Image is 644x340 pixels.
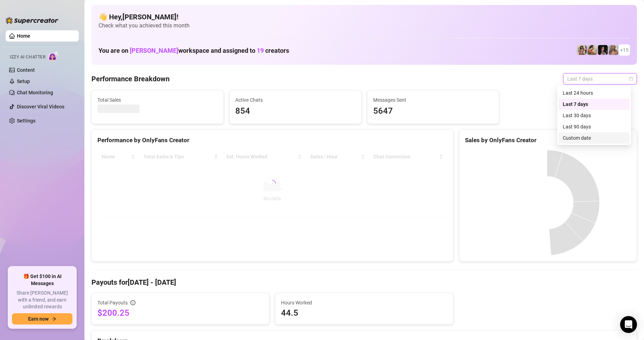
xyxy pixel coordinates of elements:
[281,307,447,319] span: 44.5
[559,132,630,144] div: Custom date
[12,273,72,287] span: 🎁 Get $100 in AI Messages
[563,123,625,131] div: Last 90 days
[281,299,447,307] span: Hours Worked
[577,45,587,55] img: Avry (@avryjennervip)
[98,47,289,55] h1: You are on workspace and assigned to creators
[130,300,135,305] span: info-circle
[97,299,128,307] span: Total Payouts
[97,136,447,145] div: Performance by OnlyFans Creator
[559,99,630,110] div: Last 7 days
[17,118,36,124] a: Settings
[567,74,633,84] span: Last 7 days
[269,180,276,187] span: loading
[12,290,72,310] span: Share [PERSON_NAME] with a friend, and earn unlimited rewards
[587,45,597,55] img: Kayla (@kaylathaylababy)
[559,87,630,99] div: Last 24 hours
[28,316,49,322] span: Earn now
[91,74,170,84] h4: Performance Breakdown
[17,67,35,73] a: Content
[97,307,263,319] span: $200.25
[98,22,630,30] span: Check what you achieved this month
[608,45,618,55] img: Kenzie (@dmaxkenz)
[373,105,493,118] span: 5647
[257,47,264,54] span: 19
[17,90,53,95] a: Chat Monitoring
[17,78,30,84] a: Setup
[97,96,218,104] span: Total Sales
[598,45,608,55] img: Baby (@babyyyybellaa)
[17,33,30,39] a: Home
[629,77,633,81] span: calendar
[6,17,58,24] img: logo-BBDzfeDw.svg
[130,47,178,54] span: [PERSON_NAME]
[373,96,493,104] span: Messages Sent
[620,316,637,333] div: Open Intercom Messenger
[51,316,56,321] span: arrow-right
[559,110,630,121] div: Last 30 days
[563,112,625,119] div: Last 30 days
[235,105,356,118] span: 854
[98,12,630,22] h4: 👋 Hey, [PERSON_NAME] !
[48,51,59,61] img: AI Chatter
[91,277,637,287] h4: Payouts for [DATE] - [DATE]
[620,46,629,54] span: + 15
[465,136,631,145] div: Sales by OnlyFans Creator
[563,134,625,142] div: Custom date
[10,54,45,61] span: Izzy AI Chatter
[563,89,625,97] div: Last 24 hours
[235,96,356,104] span: Active Chats
[17,104,64,109] a: Discover Viral Videos
[563,100,625,108] div: Last 7 days
[12,313,72,325] button: Earn nowarrow-right
[559,121,630,132] div: Last 90 days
